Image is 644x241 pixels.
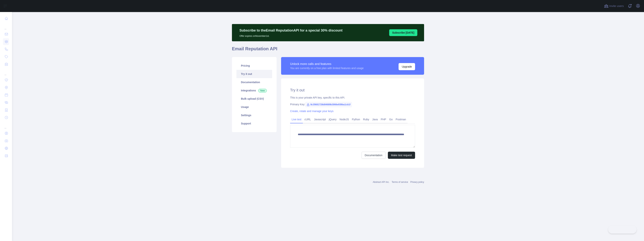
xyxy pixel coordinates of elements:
[290,96,415,99] div: This is your private API key, specific to this API.
[236,86,272,95] a: Integrations New
[362,152,386,159] a: Documentation
[3,68,9,76] div: ...
[236,95,272,103] a: Bulk upload (CSV)
[236,119,272,128] a: Support
[232,46,424,55] h1: Email Reputation API
[379,116,388,122] a: PHP
[290,87,415,93] h2: Try it out
[362,116,371,122] a: Ruby
[290,66,364,70] div: You are currently on a free plan with limited features and usage
[236,103,272,111] a: Usage
[373,181,390,183] a: Abstract API Inc.
[388,152,415,159] button: Make test request
[258,89,267,93] span: New
[389,29,417,36] button: Subscribe [DATE]
[236,62,272,70] a: Pricing
[410,181,424,183] a: Privacy policy
[236,111,272,119] a: Settings
[394,116,408,122] a: Postman
[290,62,364,66] div: Unlock more calls and features
[388,116,394,122] a: Go
[371,116,379,122] a: Java
[239,33,342,38] p: Offer expires on November 1st.
[290,110,333,113] a: Create, rotate and manage your keys
[303,116,312,122] a: cURL
[603,3,624,9] button: Invite users
[392,181,408,183] a: Terms of service
[236,78,272,86] a: Documentation
[350,116,362,122] a: Python
[327,116,338,122] a: jQuery
[3,122,9,129] div: ...
[290,102,415,106] div: Primary Key:
[290,116,303,122] a: Live test
[608,226,636,233] iframe: Toggle Customer Support
[236,70,272,78] a: Try it out
[609,4,624,8] span: Invite users
[3,23,9,30] div: ...
[305,102,352,107] span: 8c35681728d84689b3066e939ba1cb1f
[239,28,342,33] p: Subscribe to the Email Reputation API for a special 30 % discount
[312,116,327,122] a: Javascript
[399,63,415,70] button: Upgrade
[338,116,350,122] a: NodeJS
